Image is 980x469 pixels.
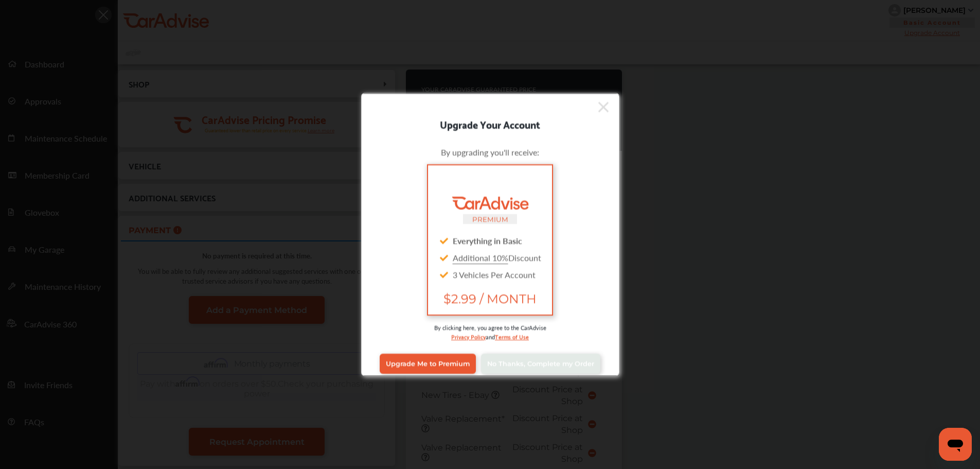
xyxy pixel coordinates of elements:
[451,331,486,341] a: Privacy Policy
[453,251,541,263] span: Discount
[380,354,476,373] a: Upgrade Me to Premium
[453,251,508,263] u: Additional 10%
[487,360,594,368] span: No Thanks, Complete my Order
[436,291,543,306] span: $2.99 / MONTH
[377,146,603,158] div: By upgrading you'll receive:
[472,215,508,223] small: PREMIUM
[495,331,529,341] a: Terms of Use
[436,266,543,283] div: 3 Vehicles Per Account
[362,115,619,132] div: Upgrade Your Account
[377,323,603,351] div: By clicking here, you agree to the CarAdvise and
[481,354,600,373] a: No Thanks, Complete my Order
[453,234,522,246] strong: Everything in Basic
[939,428,972,461] iframe: Button to launch messaging window
[386,360,470,368] span: Upgrade Me to Premium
